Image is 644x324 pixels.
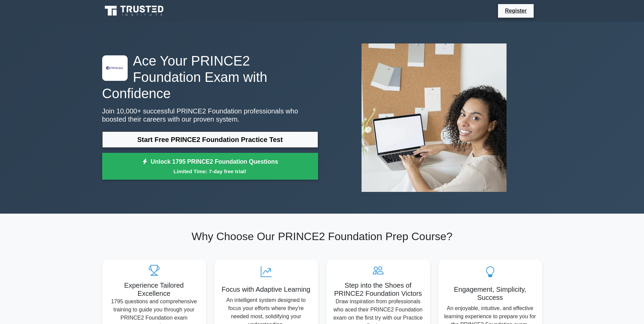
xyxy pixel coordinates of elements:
[102,153,318,180] a: Unlock 1795 PRINCE2 Foundation QuestionsLimited Time: 7-day free trial!
[501,6,531,15] a: Register
[332,281,425,298] h5: Step into the Shoes of PRINCE2 Foundation Victors
[102,53,318,102] h1: Ace Your PRINCE2 Foundation Exam with Confidence
[102,230,542,243] h2: Why Choose Our PRINCE2 Foundation Prep Course?
[111,167,310,175] small: Limited Time: 7-day free trial!
[444,285,537,302] h5: Engagement, Simplicity, Success
[108,281,201,298] h5: Experience Tailored Excellence
[102,107,318,123] p: Join 10,000+ successful PRINCE2 Foundation professionals who boosted their careers with our prove...
[220,285,313,293] h5: Focus with Adaptive Learning
[102,131,318,148] a: Start Free PRINCE2 Foundation Practice Test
